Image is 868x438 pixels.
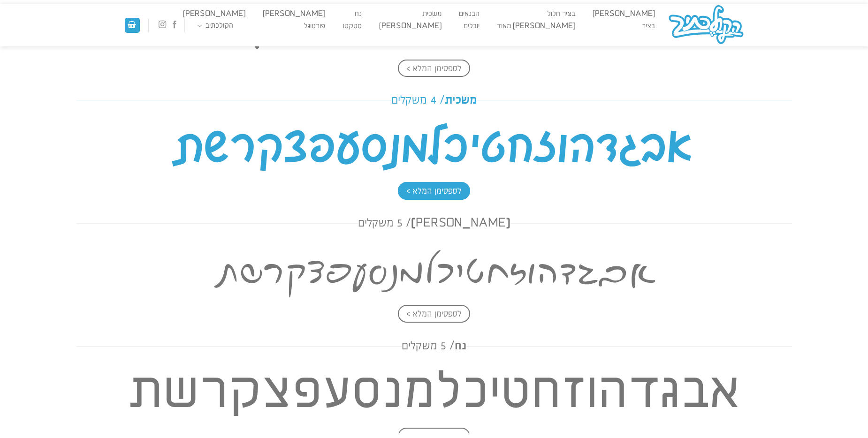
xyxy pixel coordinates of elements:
[76,93,792,195] a: משׂכית/ 4 משקלים אבגדהוזחטיכלמנסעפצקרשת לספסימן המלא >
[402,340,455,353] span: / 5 משקלים
[391,94,445,107] span: / 4 משקלים
[299,22,330,31] a: פורטוגל
[358,217,411,230] span: / 5 משקלים
[179,9,250,19] a: [PERSON_NAME]
[350,9,366,19] a: נח
[76,113,792,181] h4: אבגדהוזחטיכלמנסעפצקרשת
[374,22,446,31] a: [PERSON_NAME]
[418,9,446,19] a: משׂכית
[493,22,580,31] a: [PERSON_NAME] מאוד
[398,305,470,323] span: לספסימן המלא >
[338,22,366,31] a: סטקטו
[192,21,237,30] a: הקולכתיב
[76,359,792,426] h4: אבגדהוזחטיכלמנסעפצקרשת
[358,216,510,231] span: [PERSON_NAME]
[543,9,580,19] a: בציר חלול
[398,182,470,200] span: לספסימן המלא >
[76,236,792,303] h4: אבגדהוזחטיכלמנסעפצקרשת
[668,4,745,46] img: הקולכתיב
[398,60,470,77] span: לספסימן המלא >
[125,18,140,33] a: מעבר לסל הקניות
[76,216,792,318] a: [PERSON_NAME]/ 5 משקלים אבגדהוזחטיכלמנסעפצקרשת לספסימן המלא >
[454,9,484,19] a: הבנאים
[638,22,660,31] a: בציר
[159,20,166,30] a: עקבו אחרינו באינסטגרם
[402,339,466,354] span: נח
[391,93,477,108] span: משׂכית
[259,9,330,19] a: [PERSON_NAME]
[588,9,660,19] a: [PERSON_NAME]
[171,20,178,30] a: עקבו אחרינו בפייסבוק
[459,22,484,31] a: יובלים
